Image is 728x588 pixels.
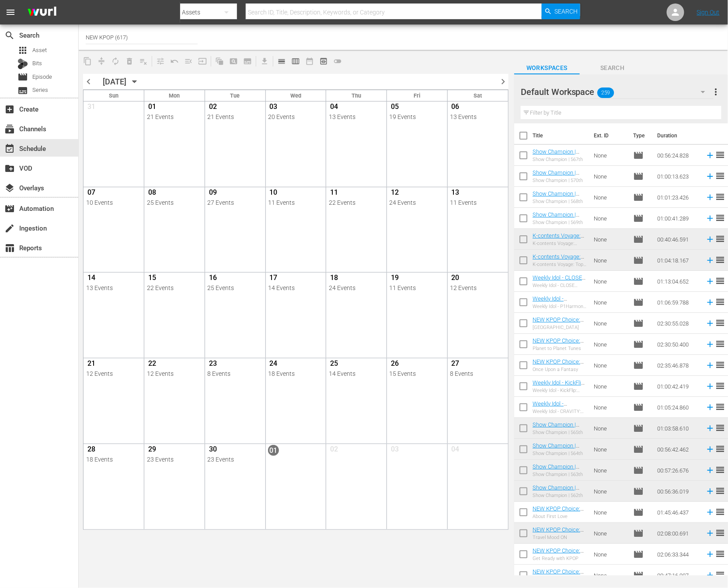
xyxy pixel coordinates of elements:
span: reorder [715,360,725,370]
td: None [590,376,630,397]
span: Series [17,85,28,96]
span: Download as CSV [254,52,272,70]
span: Wed [290,92,301,99]
span: Search [4,30,15,41]
span: Asset [32,46,47,55]
div: Planet to Planet Tunes [533,346,587,351]
button: more_vert [711,81,721,102]
div: 12 Events [147,370,202,377]
span: 19 [390,273,401,284]
div: Show Champion | 568th [533,199,587,204]
img: ans4CAIJ8jUAAAAAAAAAAAAAAAAAAAAAAAAgQb4GAAAAAAAAAAAAAAAAAAAAAAAAJMjXAAAAAAAAAAAAAAAAAAAAAAAAgAT5G... [21,2,63,23]
span: Select an event to delete [122,54,136,68]
td: 00:56:24.828 [654,145,702,166]
span: Refresh All Search Blocks [209,52,226,70]
div: About First Love [533,514,587,519]
td: None [590,355,630,376]
div: 23 Events [147,456,202,463]
div: Show Champion | 565th [533,430,587,435]
a: Show Champion | 568th - NEW [DOMAIN_NAME] - SSTV - 202509 [533,190,579,217]
td: 02:30:55.028 [654,313,702,334]
td: 01:13:04.652 [654,271,702,292]
span: 07 [86,188,97,199]
span: 259 [597,84,614,102]
span: 15 [147,273,158,284]
div: 22 Events [147,284,202,291]
span: Reports [4,243,15,253]
div: Show Champion | 570th [533,178,587,183]
a: Show Champion | 563th - NEW [DOMAIN_NAME] - SSTV - 202508 [533,463,579,490]
svg: Add to Schedule [705,339,715,349]
span: Clear Lineup [136,54,150,68]
a: Weekly Idol - P1Harmony: E700 - NEW [DOMAIN_NAME] - SSTV - 202508 [533,295,580,328]
span: reorder [715,276,725,286]
a: Weekly Idol - CLOSE YOUR EYES: E701 - NEW [DOMAIN_NAME] - SSTV - 202508 [533,274,585,307]
span: Create Search Block [226,54,240,68]
span: 04 [450,445,461,456]
div: 14 Events [268,284,324,291]
span: 12 [390,188,401,199]
td: None [590,229,630,250]
td: 00:56:42.462 [654,439,702,460]
div: Weekly Idol - KickFlip: E698 [533,388,587,393]
span: VOD [4,163,15,174]
a: Show Champion | 565th - NEW [DOMAIN_NAME] - SSTV - 202508 [533,421,579,448]
div: 13 Events [86,284,142,291]
span: 18 [329,273,340,284]
a: Sign Out [697,9,720,16]
span: Episode [633,465,644,476]
span: Episode [633,402,644,413]
span: 08 [147,188,158,199]
span: reorder [715,402,725,412]
a: Show Champion | 569th - NEW [DOMAIN_NAME] - SSTV - 202509 [533,211,579,238]
a: K-contents Voyage: Top 15 Most Viewed - NEW [DOMAIN_NAME] - SSTV - 202508 [533,253,586,286]
th: Duration [652,123,704,148]
span: 17 [268,273,279,284]
span: Automation [4,203,15,214]
span: Episode [633,423,644,434]
td: 01:00:13.623 [654,166,702,187]
span: reorder [715,255,725,265]
td: None [590,565,630,586]
span: reorder [715,150,725,160]
svg: Add to Schedule [705,297,715,307]
span: Fill episodes with ad slates [181,54,195,68]
td: 01:45:46.437 [654,502,702,523]
td: None [590,208,630,229]
a: NEW KPOP Choice: S1 E288 - Get Ready with KPOP - NEW [DOMAIN_NAME] - SSTV - 202508 [533,547,584,580]
a: Weekly Idol - KickFlip: E698 - NEW [DOMAIN_NAME] - SSTV - 202508 [533,379,585,406]
span: Channels [4,124,15,134]
a: Show Champion | 567th - NEW [DOMAIN_NAME] - SSTV - 202509 [533,148,579,175]
div: 25 Events [207,284,263,291]
span: 09 [207,188,218,199]
td: None [590,397,630,418]
span: Schedule [4,143,15,154]
span: reorder [715,234,725,244]
span: Episode [633,570,644,581]
span: Episode [633,486,644,497]
span: Workspaces [514,63,580,73]
span: reorder [715,528,725,538]
span: Episode [633,297,644,308]
a: NEW KPOP Choice: S1 E291 - Amusement Park Vibes - NEW [DOMAIN_NAME] - SSTV - 202508 [533,316,584,356]
span: Episode [633,444,644,455]
svg: Add to Schedule [705,528,715,538]
span: Sat [474,92,482,99]
a: NEW KPOP Choice: S1 E290 - About First Love - NEW [DOMAIN_NAME] - SSTV - 202508 [533,505,584,538]
td: 02:30:50.400 [654,334,702,355]
div: [DATE] [103,77,126,86]
a: K-contents Voyage: Survival Group Compilation - NEW [DOMAIN_NAME] - SSTV - 202508 [533,232,584,265]
span: reorder [715,192,725,202]
div: 11 Events [268,199,324,206]
span: Ingestion [4,223,15,234]
svg: Add to Schedule [705,549,715,559]
span: 13 [450,188,461,199]
span: Sun [109,92,118,99]
span: 16 [207,273,218,284]
span: 25 [329,359,340,370]
td: None [590,481,630,502]
td: 01:00:41.289 [654,208,702,229]
td: 01:00:42.419 [654,376,702,397]
span: reorder [715,297,725,307]
svg: Add to Schedule [705,318,715,328]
